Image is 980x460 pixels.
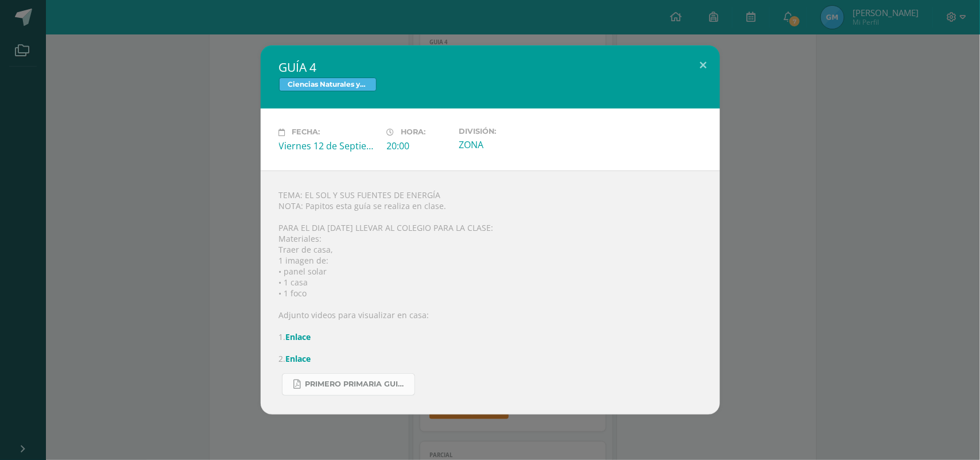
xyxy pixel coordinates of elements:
[279,78,377,91] span: Ciencias Naturales y Salud
[687,45,720,84] button: Close (Esc)
[286,353,311,364] a: Enlace
[286,331,311,342] a: Enlace
[279,140,378,152] div: Viernes 12 de Septiembre
[282,373,415,396] a: PRIMERO PRIMARIA GUIA.pdf
[292,128,320,137] span: Fecha:
[279,59,702,75] h2: GUÍA 4
[387,140,450,152] div: 20:00
[459,138,557,151] div: ZONA
[261,171,720,415] div: TEMA: EL SOL Y SUS FUENTES DE ENERGÍA NOTA: Papitos esta guía se realiza en clase. PARA EL DIA [D...
[401,128,426,137] span: Hora:
[459,127,557,136] label: División:
[305,380,409,389] span: PRIMERO PRIMARIA GUIA.pdf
